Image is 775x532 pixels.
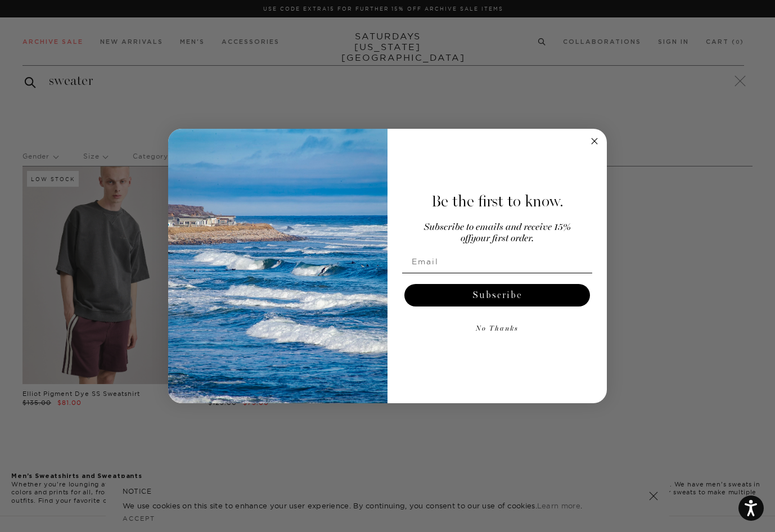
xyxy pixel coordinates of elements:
input: Email [402,250,592,273]
span: Be the first to know. [431,192,564,211]
span: off [461,234,471,244]
span: your first order. [471,234,534,244]
button: Close dialog [588,134,601,148]
span: Subscribe to emails and receive 15% [424,223,571,232]
button: No Thanks [402,318,592,340]
img: 125c788d-000d-4f3e-b05a-1b92b2a23ec9.jpeg [168,129,387,403]
button: Subscribe [404,284,590,306]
